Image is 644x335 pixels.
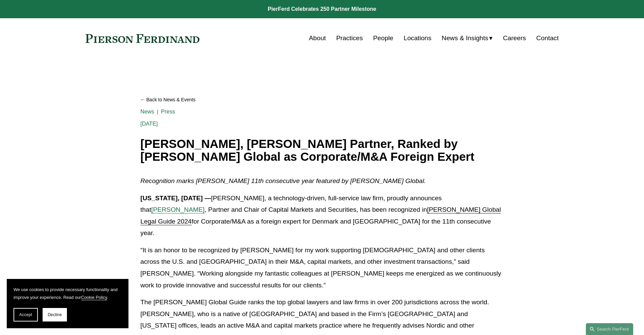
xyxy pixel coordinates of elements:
[140,177,426,184] em: Recognition marks [PERSON_NAME] 11th consecutive year featured by [PERSON_NAME] Global.
[140,121,158,127] span: [DATE]
[336,32,363,45] a: Practices
[43,308,67,321] button: Decline
[373,32,393,45] a: People
[14,286,122,301] p: We use cookies to provide necessary functionality and improve your experience. Read our .
[404,32,431,45] a: Locations
[442,32,493,45] a: folder dropdown
[161,109,175,114] a: Press
[442,32,488,44] span: News & Insights
[81,295,107,300] a: Cookie Policy
[7,279,128,328] section: Cookie banner
[14,308,38,321] button: Accept
[140,137,503,163] h1: [PERSON_NAME], [PERSON_NAME] Partner, Ranked by [PERSON_NAME] Global as Corporate/M&A Foreign Expert
[586,323,633,335] a: Search this site
[140,94,503,106] a: Back to News & Events
[140,195,211,202] strong: [US_STATE], [DATE] —
[140,244,503,291] p: “It is an honor to be recognized by [PERSON_NAME] for my work supporting [DEMOGRAPHIC_DATA] and o...
[309,32,326,45] a: About
[140,109,154,114] a: News
[140,192,503,239] p: [PERSON_NAME], a technology-driven, full-service law firm, proudly announces that , Partner and C...
[536,32,558,45] a: Contact
[48,312,62,317] span: Decline
[140,206,501,225] a: [PERSON_NAME] Global Legal Guide 2024
[19,312,32,317] span: Accept
[151,206,205,213] a: [PERSON_NAME]
[503,32,526,45] a: Careers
